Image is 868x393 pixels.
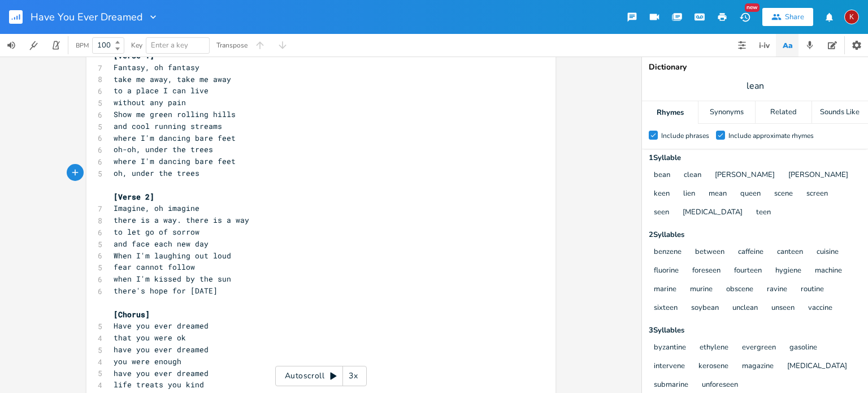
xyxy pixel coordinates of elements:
span: life treats you kind [114,379,204,390]
button: foreseen [692,266,721,276]
button: ethylene [700,343,728,353]
div: Include phrases [661,132,709,139]
button: obscene [726,285,753,295]
button: bean [654,171,670,180]
div: Transpose [216,42,248,49]
button: queen [740,189,761,199]
button: fourteen [734,266,762,276]
button: Share [762,8,813,26]
div: Autoscroll [275,366,367,386]
button: marine [654,285,676,295]
span: you were enough [114,356,181,366]
button: vaccine [808,304,832,313]
span: Imagine, oh imagine [114,203,199,213]
button: between [695,248,724,257]
div: New [745,3,759,12]
span: that you were ok [114,332,186,343]
button: sixteen [654,304,678,313]
button: machine [815,266,842,276]
span: [Verse 2] [114,192,154,202]
span: oh-oh, under the trees [114,144,213,154]
button: unseen [771,304,795,313]
div: Sounds Like [812,101,868,124]
button: evergreen [742,343,776,353]
span: oh, under the trees [114,168,199,178]
span: and face each new day [114,239,209,249]
button: scene [774,189,793,199]
button: [MEDICAL_DATA] [787,362,847,372]
button: lien [683,189,695,199]
div: 3x [343,366,363,386]
span: when I'm kissed by the sun [114,274,231,284]
button: hygiene [775,266,801,276]
span: [Chorus] [114,309,150,319]
button: unclean [732,304,758,313]
button: fluorine [654,266,679,276]
div: 3 Syllable s [649,327,861,334]
button: routine [801,285,824,295]
span: take me away, take me away [114,74,231,84]
span: Enter a key [151,40,188,50]
span: there is a way. there is a way [114,215,249,225]
span: Fantasy, oh fantasy [114,62,199,72]
div: Synonyms [698,101,754,124]
div: 1 Syllable [649,154,861,162]
button: ravine [767,285,787,295]
button: mean [709,189,727,199]
span: where I'm dancing bare feet [114,156,236,166]
button: [PERSON_NAME] [788,171,848,180]
button: [MEDICAL_DATA] [683,208,743,218]
button: submarine [654,381,688,390]
span: Have you ever dreamed [114,321,209,331]
button: soybean [691,304,719,313]
button: unforeseen [702,381,738,390]
button: benzene [654,248,682,257]
div: Key [131,42,142,49]
span: have you ever dreamed [114,368,209,378]
div: Include approximate rhymes [728,132,814,139]
span: Have You Ever Dreamed [31,12,143,22]
button: [PERSON_NAME] [715,171,775,180]
button: intervene [654,362,685,372]
span: to let go of sorrow [114,227,199,237]
button: kerosene [698,362,728,372]
span: Show me green rolling hills [114,109,236,119]
button: gasoline [789,343,817,353]
div: Share [785,12,804,22]
span: where I'm dancing bare feet [114,133,236,143]
div: 2 Syllable s [649,231,861,239]
div: Rhymes [642,101,698,124]
button: New [734,7,756,27]
button: magazine [742,362,774,372]
div: kerynlee24 [844,10,859,24]
div: Related [756,101,811,124]
button: cuisine [817,248,839,257]
button: caffeine [738,248,763,257]
span: have you ever dreamed [114,344,209,355]
div: BPM [76,42,89,49]
button: seen [654,208,669,218]
button: canteen [777,248,803,257]
button: screen [806,189,828,199]
span: without any pain [114,97,186,107]
button: clean [684,171,701,180]
span: lean [747,80,764,93]
button: murine [690,285,713,295]
span: fear cannot follow [114,262,195,272]
button: byzantine [654,343,686,353]
span: and cool running streams [114,121,222,131]
span: there's hope for [DATE] [114,286,218,296]
span: to a place I can live [114,85,209,96]
div: Dictionary [649,63,861,71]
button: keen [654,189,670,199]
button: K [844,4,859,30]
span: When I'm laughing out loud [114,251,231,261]
button: teen [756,208,771,218]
